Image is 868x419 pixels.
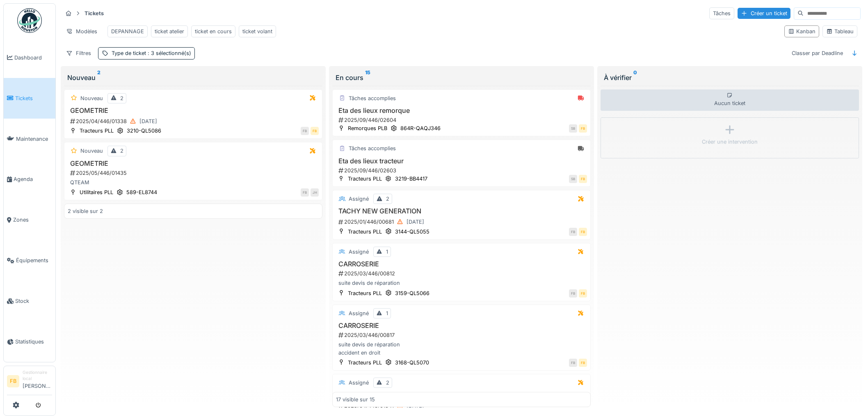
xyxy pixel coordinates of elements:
div: FB [301,127,309,135]
div: 3210-QL5086 [127,127,161,135]
div: À vérifier [604,73,856,82]
div: 2025/04/446/01338 [69,116,319,126]
div: 2 [120,147,123,155]
span: Maintenance [16,135,52,143]
span: Statistiques [15,338,52,346]
a: Maintenance [4,119,55,159]
div: FB [579,228,587,236]
div: 2025/09/446/02603 [338,167,587,174]
div: Filtres [62,47,95,59]
div: Aucun ticket [601,89,859,111]
div: 3219-BB4417 [395,175,427,183]
div: 2025/01/446/00681 [338,217,587,227]
h3: TACHY NEW GENERATION [336,207,587,215]
div: 2025/09/446/02604 [338,116,587,124]
div: Remorques PLB [348,124,387,132]
div: 2025/05/446/01435 [69,169,319,177]
a: Statistiques [4,321,55,362]
div: suite devis de réparation [336,279,587,287]
div: Tracteurs PLL [348,289,382,297]
span: Zones [13,216,52,224]
div: Utilitaires PLL [80,188,113,196]
div: FB [569,359,577,367]
span: Stock [15,297,52,305]
div: Tracteurs PLL [80,127,114,135]
h3: CARROSERIE [336,260,587,268]
a: Agenda [4,159,55,200]
div: FB [579,124,587,133]
div: FB [569,228,577,236]
div: FB [579,175,587,183]
div: 2 [386,379,389,387]
div: 2025/03/446/00812 [338,270,587,277]
div: 1 [386,248,388,256]
a: Tickets [4,78,55,119]
div: FB [301,188,309,197]
div: 589-EL8744 [126,188,157,196]
div: Kanban [788,27,815,35]
div: FB [569,289,577,298]
div: 864R-QAQJ346 [400,124,441,132]
div: ticket atelier [155,27,184,35]
div: 2 [386,195,389,203]
span: Équipements [16,256,52,264]
div: Assigné [349,248,369,256]
li: [PERSON_NAME] [23,369,52,393]
h3: GEOMETRIE [68,107,319,114]
div: Tracteurs PLL [348,175,382,183]
div: Tâches accomplies [349,144,396,152]
div: QTEAM [68,179,319,186]
div: FB [579,359,587,367]
div: FB [579,289,587,298]
div: 2 [120,94,123,102]
div: 3168-QL5070 [395,359,429,366]
h3: Eta des lieux remorque [336,107,587,114]
div: FB [311,127,319,135]
div: [DATE] [407,218,424,226]
div: Tableau [826,27,854,35]
h3: GEOMETRIE [68,160,319,167]
div: Assigné [349,309,369,317]
div: [DATE] [139,117,157,125]
div: JH [311,188,319,197]
h3: CARROSERIE [336,322,587,330]
div: Assigné [349,379,369,387]
div: Tâches accomplies [349,94,396,102]
div: Créer une intervention [702,138,758,146]
div: suite devis de réparation accident en droit [336,341,587,356]
a: Stock [4,281,55,321]
sup: 0 [633,73,637,82]
div: 2025/03/446/00817 [338,331,587,339]
a: Dashboard [4,37,55,78]
div: DEPANNAGE [111,27,144,35]
div: Tracteurs PLL [348,359,382,366]
div: Nouveau [80,147,103,155]
div: Type de ticket [112,49,191,57]
div: Modèles [62,25,101,37]
div: 3159-QL5066 [395,289,429,297]
div: Classer par Deadline [788,47,847,59]
span: : 3 sélectionné(s) [146,50,191,56]
div: Gestionnaire local [23,369,52,382]
h3: CAMPAGNE BOITE DE VITESSE [336,391,587,399]
div: Tâches [709,7,734,19]
div: ticket en cours [195,27,232,35]
li: FB [7,375,19,387]
sup: 15 [365,73,370,82]
a: FB Gestionnaire local[PERSON_NAME] [7,369,52,395]
span: Dashboard [14,54,52,62]
span: Tickets [15,94,52,102]
div: 3144-QL5055 [395,228,429,236]
div: Assigné [349,195,369,203]
div: Nouveau [80,94,103,102]
sup: 2 [97,73,101,82]
div: SB [569,124,577,133]
img: Badge_color-CXgf-gQk.svg [17,8,42,33]
h3: Eta des lieux tracteur [336,157,587,165]
div: 17 visible sur 15 [336,396,375,403]
a: Zones [4,200,55,240]
div: ticket volant [242,27,272,35]
div: Créer un ticket [738,8,790,19]
div: Tracteurs PLL [348,228,382,236]
strong: Tickets [81,9,107,17]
